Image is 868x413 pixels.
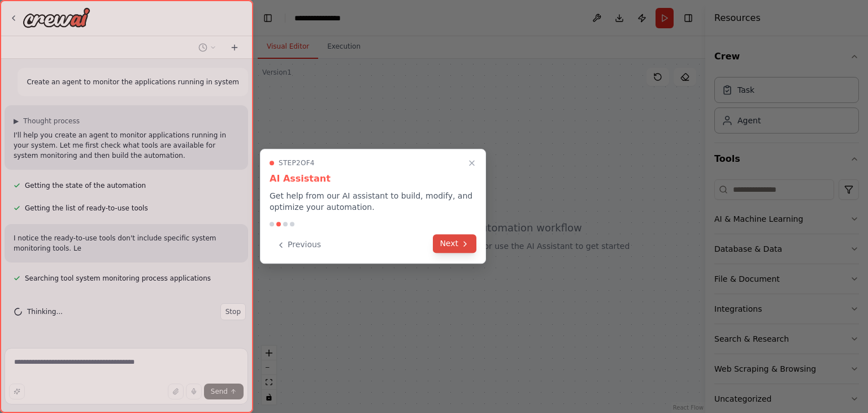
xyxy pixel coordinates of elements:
[270,235,328,254] button: Previous
[270,172,476,186] h3: AI Assistant
[465,156,479,170] button: Close walkthrough
[270,190,476,213] p: Get help from our AI assistant to build, modify, and optimize your automation.
[279,158,315,167] span: Step 2 of 4
[433,234,476,253] button: Next
[260,10,276,26] button: Hide left sidebar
